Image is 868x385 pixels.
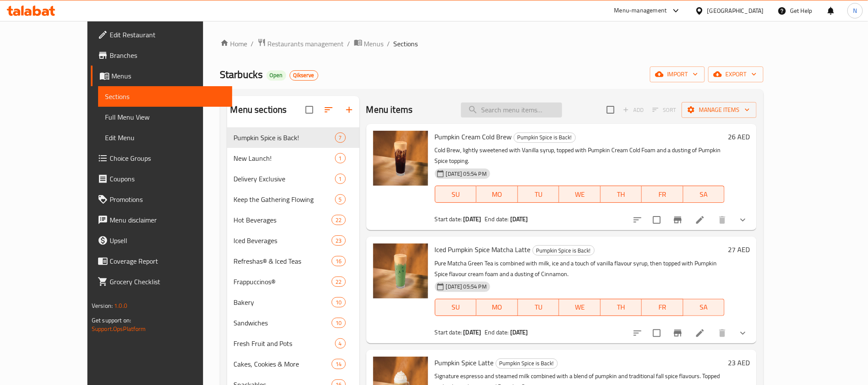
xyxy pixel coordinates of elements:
[230,103,287,116] h2: Menu sections
[733,210,753,230] button: show more
[518,186,560,203] button: TU
[627,210,648,230] button: sort-choices
[335,175,345,183] span: 1
[234,256,332,266] span: Refreshas® & Iced Teas
[485,214,509,225] span: End date:
[110,235,225,246] span: Upsell
[514,132,575,142] span: Pumpkin Spice is Back!
[227,313,359,333] div: Sandwiches10
[533,245,595,256] div: Pumpkin Spice is Back!
[683,186,725,203] button: SA
[98,127,232,148] a: Edit Menu
[110,194,225,205] span: Promotions
[738,215,748,225] svg: Show Choices
[712,210,733,230] button: delete
[464,327,482,338] b: [DATE]
[332,359,345,369] div: items
[318,99,339,120] span: Sort sections
[332,360,345,368] span: 14
[234,153,335,163] span: New Launch!
[111,71,225,81] span: Menus
[332,257,345,265] span: 16
[332,277,345,287] div: items
[92,315,131,326] span: Get support on:
[443,283,490,291] span: [DATE] 05:54 PM
[667,323,688,343] button: Branch-specific-item
[234,297,332,307] span: Bakery
[92,323,146,334] a: Support.OpsPlatform
[435,327,462,338] span: Start date:
[518,299,560,316] button: TU
[335,134,345,142] span: 7
[290,72,318,79] span: Qikserve
[234,338,335,349] span: Fresh Fruit and Pots
[98,86,232,107] a: Sections
[92,300,113,311] span: Version:
[559,186,601,203] button: WE
[485,327,509,338] span: End date:
[110,277,225,287] span: Grocery Checklist
[220,38,764,49] nav: breadcrumb
[648,324,666,342] span: Select to update
[715,69,757,80] span: export
[110,153,225,163] span: Choice Groups
[683,299,725,316] button: SA
[335,174,346,184] div: items
[300,101,318,119] span: Select all sections
[234,132,335,143] div: Pumpkin Spice is Back!
[435,258,724,280] p: Pure Matcha Green Tea is combined with milk, ice and a touch of vanilla flavour syrup, then toppe...
[335,153,346,163] div: items
[227,251,359,271] div: Refreshas® & Iced Teas16
[110,256,225,266] span: Coverage Report
[439,301,473,313] span: SU
[110,174,225,184] span: Coupons
[332,297,345,307] div: items
[335,132,346,143] div: items
[476,299,518,316] button: MO
[227,333,359,354] div: Fresh Fruit and Pots4
[234,235,332,246] div: Iced Beverages
[227,271,359,292] div: Frappuccinos®22
[435,130,512,143] span: Pumpkin Cream Cold Brew
[521,301,556,313] span: TU
[234,359,332,369] span: Cakes, Cookies & More
[234,277,332,287] span: Frappuccinos®
[707,6,764,15] div: [GEOGRAPHIC_DATA]
[251,39,254,49] li: /
[105,112,225,122] span: Full Menu View
[332,256,345,266] div: items
[234,318,332,328] span: Sandwiches
[733,323,753,343] button: show more
[601,299,642,316] button: TH
[347,39,350,49] li: /
[853,6,857,15] span: N
[335,154,345,162] span: 1
[373,131,428,186] img: Pumpkin Cream Cold Brew
[335,338,346,349] div: items
[335,340,345,348] span: 4
[728,131,750,143] h6: 26 AED
[614,6,667,16] div: Menu-management
[91,189,232,210] a: Promotions
[496,358,557,368] span: Pumpkin Spice is Back!
[648,211,666,229] span: Select to update
[435,186,476,203] button: SU
[91,148,232,168] a: Choice Groups
[332,237,345,245] span: 23
[354,38,384,49] a: Menus
[91,210,232,230] a: Menu disclaimer
[645,188,680,201] span: FR
[91,45,232,66] a: Branches
[601,186,642,203] button: TH
[110,215,225,225] span: Menu disclaimer
[266,70,286,81] div: Open
[335,194,346,205] div: items
[394,39,418,49] span: Sections
[533,246,594,256] span: Pumpkin Spice is Back!
[91,168,232,189] a: Coupons
[227,189,359,210] div: Keep the Gathering Flowing5
[234,215,332,225] div: Hot Beverages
